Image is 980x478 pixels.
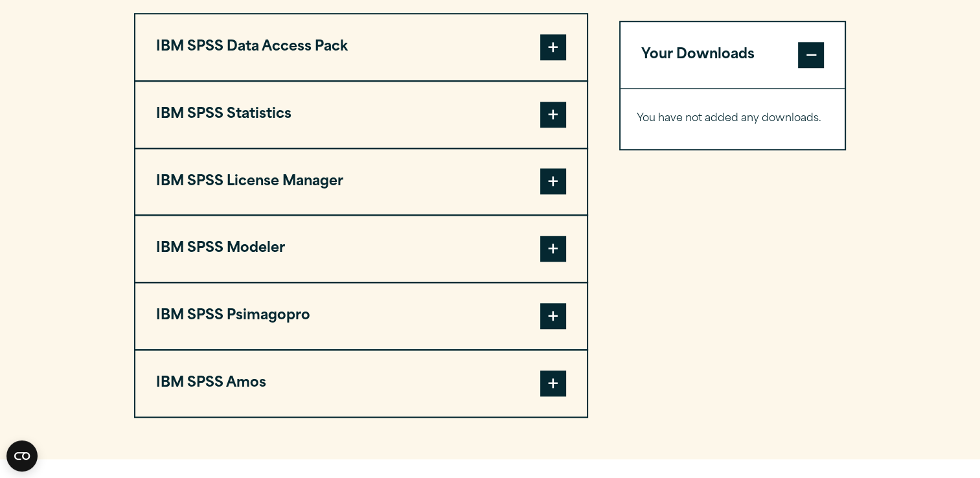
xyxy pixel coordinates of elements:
[135,14,587,80] button: IBM SPSS Data Access Pack
[637,109,829,128] p: You have not added any downloads.
[135,283,587,349] button: IBM SPSS Psimagopro
[621,88,845,149] div: Your Downloads
[135,82,587,148] button: IBM SPSS Statistics
[135,216,587,282] button: IBM SPSS Modeler
[135,350,587,416] button: IBM SPSS Amos
[621,22,845,88] button: Your Downloads
[6,440,38,472] button: Open CMP widget
[135,149,587,215] button: IBM SPSS License Manager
